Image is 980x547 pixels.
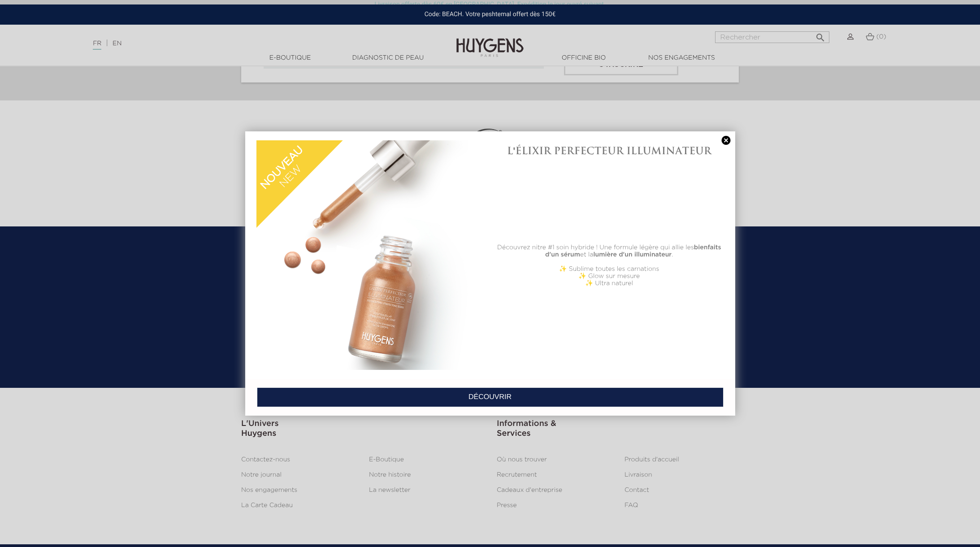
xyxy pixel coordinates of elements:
p: ✨ Glow sur mesure [494,273,724,280]
b: bienfaits d'un sérum [545,244,721,258]
h1: L'ÉLIXIR PERFECTEUR ILLUMINATEUR [494,145,724,156]
p: Découvrez nitre #1 soin hybride ! Une formule légère qui allie les et la . [494,244,724,258]
p: ✨ Ultra naturel [494,280,724,287]
p: ✨ Sublime toutes les carnations [494,265,724,273]
a: DÉCOUVRIR [257,387,724,407]
b: lumière d'un illuminateur [594,252,672,258]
